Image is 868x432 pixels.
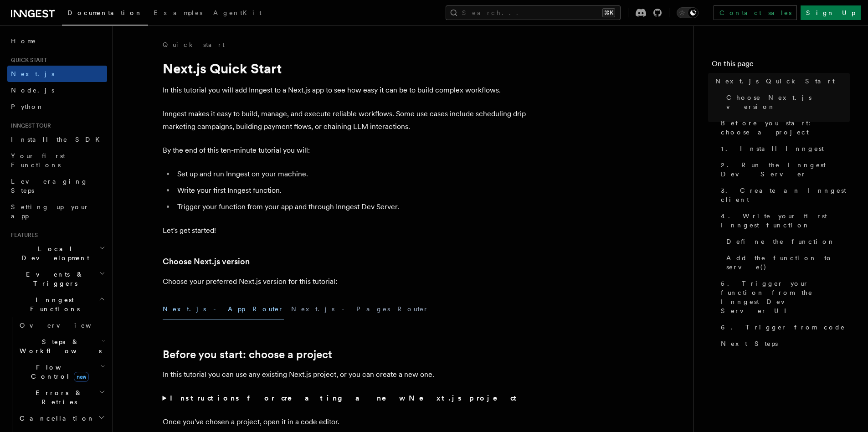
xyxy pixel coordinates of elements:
a: Your first Functions [7,148,107,173]
a: Setting up your app [7,199,107,224]
span: Events & Triggers [7,270,99,288]
li: Trigger your function from your app and through Inngest Dev Server. [175,201,527,213]
a: 5. Trigger your function from the Inngest Dev Server UI [717,275,850,319]
span: Your first Functions [11,152,65,169]
span: Leveraging Steps [11,178,88,194]
summary: Instructions for creating a new Next.js project [163,392,527,405]
a: 3. Create an Inngest client [717,182,850,208]
li: Write your first Inngest function. [175,184,527,197]
a: 2. Run the Inngest Dev Server [717,157,850,182]
p: Choose your preferred Next.js version for this tutorial: [163,275,527,288]
button: Local Development [7,241,107,266]
a: Examples [148,3,208,25]
kbd: ⌘K [602,8,615,17]
p: Once you've chosen a project, open it in a code editor. [163,416,527,428]
span: 6. Trigger from code [721,323,845,332]
a: Install the SDK [7,131,107,148]
span: Errors & Retries [16,388,99,406]
a: Quick start [163,40,225,49]
button: Search...⌘K [446,5,621,20]
a: Define the function [723,233,850,250]
span: Next.js Quick Start [715,77,835,86]
span: Install the SDK [11,136,105,143]
a: Python [7,98,107,115]
span: Quick start [7,57,47,64]
p: In this tutorial you can use any existing Next.js project, or you can create a new one. [163,368,527,381]
span: Define the function [726,237,835,246]
button: Flow Controlnew [16,359,107,385]
span: Node.js [11,87,54,94]
span: Home [11,36,36,46]
p: By the end of this ten-minute tutorial you will: [163,144,527,157]
h1: Next.js Quick Start [163,60,527,77]
a: Before you start: choose a project [717,115,850,140]
span: Steps & Workflows [16,337,102,355]
a: Leveraging Steps [7,173,107,199]
button: Errors & Retries [16,385,107,410]
span: Python [11,103,44,110]
span: Inngest Functions [7,295,98,314]
span: 3. Create an Inngest client [721,186,850,204]
span: Features [7,231,38,239]
span: 2. Run the Inngest Dev Server [721,160,850,179]
span: Choose Next.js version [726,93,850,111]
a: Add the function to serve() [723,250,850,275]
a: Choose Next.js version [723,89,850,115]
span: Cancellation [16,414,95,423]
button: Steps & Workflows [16,334,107,359]
span: new [74,372,89,382]
p: Let's get started! [163,224,527,237]
a: Next.js Quick Start [712,73,850,89]
span: Overview [20,322,113,329]
strong: Instructions for creating a new Next.js project [170,394,520,402]
a: Home [7,33,107,49]
span: 4. Write your first Inngest function [721,211,850,230]
span: Add the function to serve() [726,253,850,272]
a: Before you start: choose a project [163,348,332,361]
span: Flow Control [16,363,100,381]
span: Examples [154,9,202,16]
a: 6. Trigger from code [717,319,850,335]
span: Before you start: choose a project [721,118,850,137]
span: AgentKit [213,9,262,16]
a: Contact sales [714,5,797,20]
span: Next Steps [721,339,778,348]
button: Inngest Functions [7,292,107,317]
a: Next.js [7,66,107,82]
a: AgentKit [208,3,267,25]
a: Next Steps [717,335,850,352]
span: 1. Install Inngest [721,144,824,153]
button: Next.js - Pages Router [291,299,429,319]
span: Next.js [11,70,54,77]
li: Set up and run Inngest on your machine. [175,168,527,180]
p: Inngest makes it easy to build, manage, and execute reliable workflows. Some use cases include sc... [163,108,527,133]
span: Local Development [7,244,99,262]
span: Inngest tour [7,122,51,129]
span: Documentation [67,9,143,16]
p: In this tutorial you will add Inngest to a Next.js app to see how easy it can be to build complex... [163,84,527,97]
a: Documentation [62,3,148,26]
span: 5. Trigger your function from the Inngest Dev Server UI [721,279,850,315]
a: Overview [16,317,107,334]
a: Node.js [7,82,107,98]
span: Setting up your app [11,203,89,220]
button: Cancellation [16,410,107,427]
h4: On this page [712,58,850,73]
button: Events & Triggers [7,266,107,292]
a: Choose Next.js version [163,255,250,268]
a: Sign Up [801,5,861,20]
button: Next.js - App Router [163,299,284,319]
a: 4. Write your first Inngest function [717,208,850,233]
a: 1. Install Inngest [717,140,850,157]
button: Toggle dark mode [677,7,699,18]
